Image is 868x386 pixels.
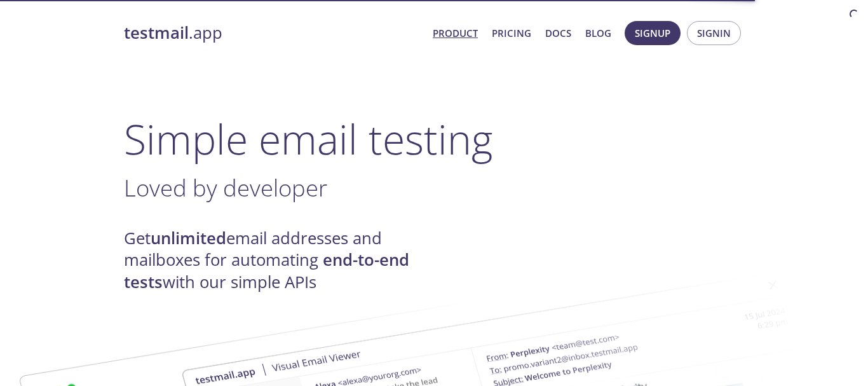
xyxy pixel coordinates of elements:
[124,22,423,44] a: testmail.app
[697,25,731,41] span: Signin
[545,25,571,41] a: Docs
[492,25,531,41] a: Pricing
[635,25,670,41] span: Signup
[687,21,741,45] button: Signin
[124,228,434,293] h4: Get email addresses and mailboxes for automating with our simple APIs
[124,172,327,203] span: Loved by developer
[124,22,189,44] strong: testmail
[124,114,744,163] h1: Simple email testing
[625,21,681,45] button: Signup
[151,227,226,249] strong: unlimited
[124,249,409,293] strong: end-to-end tests
[585,25,611,41] a: Blog
[433,25,478,41] a: Product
